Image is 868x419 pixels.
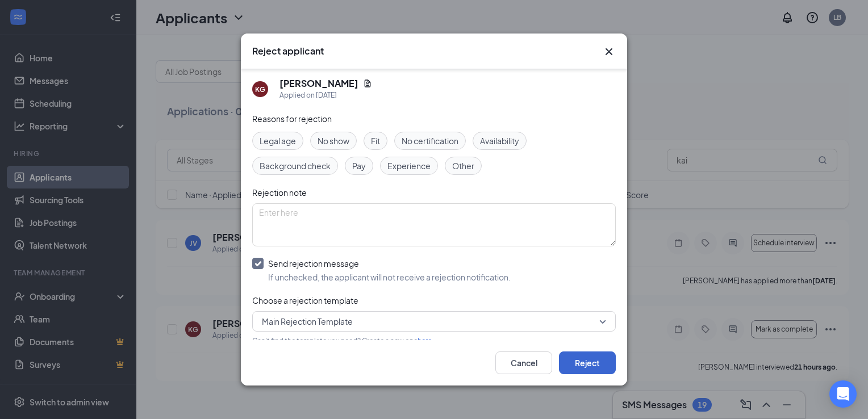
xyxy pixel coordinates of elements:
[279,77,358,90] h5: [PERSON_NAME]
[363,79,372,88] svg: Document
[480,135,519,147] span: Availability
[829,380,857,408] div: Open Intercom Messenger
[255,85,265,94] div: KG
[387,160,431,172] span: Experience
[602,45,616,58] button: Close
[279,90,372,101] div: Applied on [DATE]
[495,351,552,374] button: Cancel
[252,45,324,57] h3: Reject applicant
[252,187,307,198] span: Rejection note
[602,45,616,58] svg: Cross
[260,160,331,172] span: Background check
[252,295,358,305] span: Choose a rejection template
[318,135,349,147] span: No show
[352,160,366,172] span: Pay
[262,313,353,330] span: Main Rejection Template
[418,337,432,345] a: here
[402,135,458,147] span: No certification
[452,160,474,172] span: Other
[252,337,433,345] span: Can't find the template you need? Create a new one .
[260,135,296,147] span: Legal age
[559,351,616,374] button: Reject
[252,114,332,124] span: Reasons for rejection
[371,135,380,147] span: Fit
